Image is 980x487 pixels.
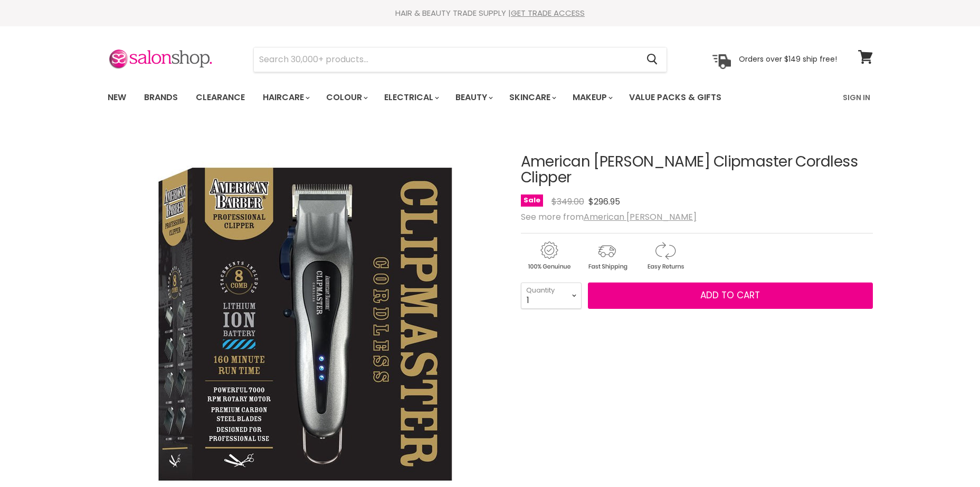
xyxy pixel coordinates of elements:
[551,196,584,208] span: $349.00
[588,196,620,208] span: $296.95
[448,86,499,109] a: Beauty
[836,86,877,109] a: Sign In
[521,194,543,207] span: Sale
[94,8,886,18] div: HAIR & BEAUTY TRADE SUPPLY |
[579,240,635,272] img: shipping.gif
[100,82,783,113] ul: Main menu
[521,283,582,309] select: Quantity
[700,289,760,301] span: Add to cart
[588,283,873,309] button: Add to cart
[255,86,316,109] a: Haircare
[639,47,667,72] button: Search
[584,211,697,223] a: American [PERSON_NAME]
[254,47,639,72] input: Search
[521,211,697,223] span: See more from
[637,240,693,272] img: returns.gif
[521,240,577,272] img: genuine.gif
[501,86,563,109] a: Skincare
[136,86,186,109] a: Brands
[565,86,619,109] a: Makeup
[100,86,134,109] a: New
[94,82,886,113] nav: Main
[739,54,837,64] p: Orders over $149 ship free!
[253,47,667,72] form: Product
[376,86,445,109] a: Electrical
[188,86,253,109] a: Clearance
[621,86,729,109] a: Value Packs & Gifts
[318,86,374,109] a: Colour
[521,154,873,187] h1: American [PERSON_NAME] Clipmaster Cordless Clipper
[511,7,585,18] a: GET TRADE ACCESS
